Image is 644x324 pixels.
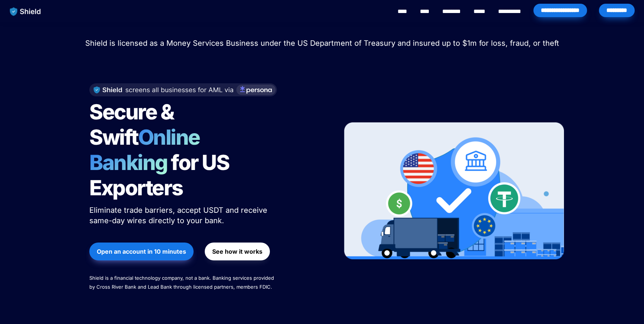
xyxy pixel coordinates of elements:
[6,4,45,19] img: website logo
[89,99,177,150] span: Secure & Swift
[89,206,270,225] span: Eliminate trade barriers, accept USDT and receive same-day wires directly to your bank.
[89,239,194,264] a: Open an account in 10 minutes
[205,243,270,260] button: See how it works
[212,248,262,255] strong: See how it works
[89,150,233,201] span: for US Exporters
[89,275,275,290] span: Shield is a financial technology company, not a bank. Banking services provided by Cross River Ba...
[89,243,194,260] button: Open an account in 10 minutes
[205,239,270,264] a: See how it works
[89,125,207,175] span: Online Banking
[85,39,559,48] span: Shield is licensed as a Money Services Business under the US Department of Treasury and insured u...
[97,248,186,255] strong: Open an account in 10 minutes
